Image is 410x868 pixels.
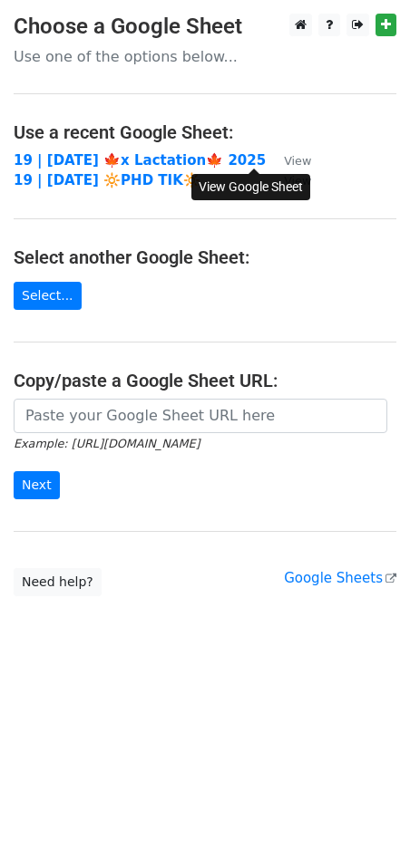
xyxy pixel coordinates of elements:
h4: Copy/paste a Google Sheet URL: [14,370,396,391]
a: 19 | [DATE] 🍁x Lactation🍁 2025 [14,152,266,169]
a: Google Sheets [284,570,396,586]
h3: Choose a Google Sheet [14,14,396,40]
h4: Use a recent Google Sheet: [14,121,396,143]
input: Next [14,471,60,499]
a: View [266,152,311,169]
a: 19 | [DATE] 🔆PHD TIK🔆 [14,172,200,188]
a: Select... [14,282,82,310]
small: View [284,154,311,168]
p: Use one of the options below... [14,47,396,66]
small: Example: [URL][DOMAIN_NAME] [14,437,200,450]
input: Paste your Google Sheet URL here [14,399,387,433]
h4: Select another Google Sheet: [14,246,396,268]
a: Need help? [14,568,102,596]
div: View Google Sheet [191,174,310,200]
